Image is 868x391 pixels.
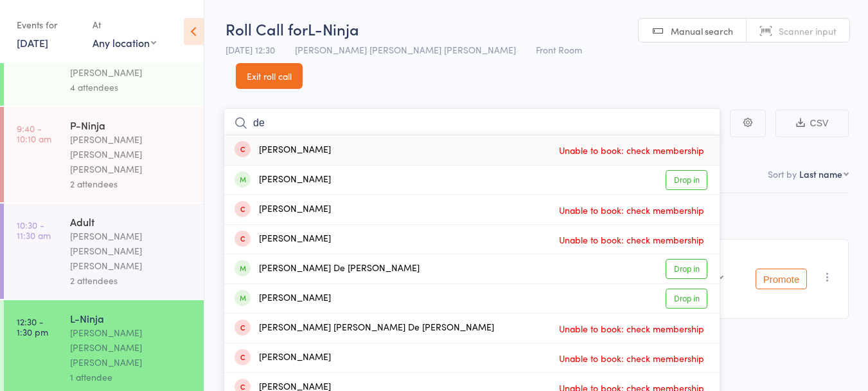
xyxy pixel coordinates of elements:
[4,204,204,299] a: 10:30 -11:30 amAdult[PERSON_NAME] [PERSON_NAME] [PERSON_NAME]2 attendees
[756,269,807,289] button: Promote
[235,262,420,276] div: [PERSON_NAME] De [PERSON_NAME]
[666,259,707,279] a: Drop in
[556,200,707,220] span: Unable to book: check membership
[235,321,494,336] div: [PERSON_NAME] [PERSON_NAME] De [PERSON_NAME]
[70,311,193,325] div: L-Ninja
[226,43,275,56] span: [DATE] 12:30
[17,14,80,35] div: Events for
[70,215,193,229] div: Adult
[295,43,516,56] span: [PERSON_NAME] [PERSON_NAME] [PERSON_NAME]
[235,350,331,365] div: [PERSON_NAME]
[235,232,331,247] div: [PERSON_NAME]
[666,289,707,309] a: Drop in
[235,173,331,187] div: [PERSON_NAME]
[70,80,193,95] div: 4 attendees
[235,291,331,306] div: [PERSON_NAME]
[226,18,308,39] span: Roll Call for
[666,170,707,190] a: Drop in
[93,35,156,50] div: Any location
[70,132,193,176] div: [PERSON_NAME] [PERSON_NAME] [PERSON_NAME]
[70,325,193,370] div: [PERSON_NAME] [PERSON_NAME] [PERSON_NAME]
[775,110,849,137] button: CSV
[799,167,842,180] div: Last name
[235,202,331,217] div: [PERSON_NAME]
[556,319,707,338] span: Unable to book: check membership
[17,123,51,144] time: 9:40 - 10:10 am
[556,140,707,160] span: Unable to book: check membership
[235,143,331,158] div: [PERSON_NAME]
[17,220,51,240] time: 10:30 - 11:30 am
[70,118,193,132] div: P-Ninja
[70,176,193,191] div: 2 attendees
[556,230,707,249] span: Unable to book: check membership
[236,63,303,89] a: Exit roll call
[70,370,193,385] div: 1 attendee
[768,167,797,180] label: Sort by
[70,273,193,288] div: 2 attendees
[671,24,733,37] span: Manual search
[308,18,359,39] span: L-Ninja
[70,229,193,273] div: [PERSON_NAME] [PERSON_NAME] [PERSON_NAME]
[17,35,48,50] a: [DATE]
[556,348,707,368] span: Unable to book: check membership
[224,108,720,138] input: Search by name
[4,107,204,202] a: 9:40 -10:10 amP-Ninja[PERSON_NAME] [PERSON_NAME] [PERSON_NAME]2 attendees
[536,43,582,56] span: Front Room
[17,316,48,337] time: 12:30 - 1:30 pm
[93,14,156,35] div: At
[779,24,837,37] span: Scanner input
